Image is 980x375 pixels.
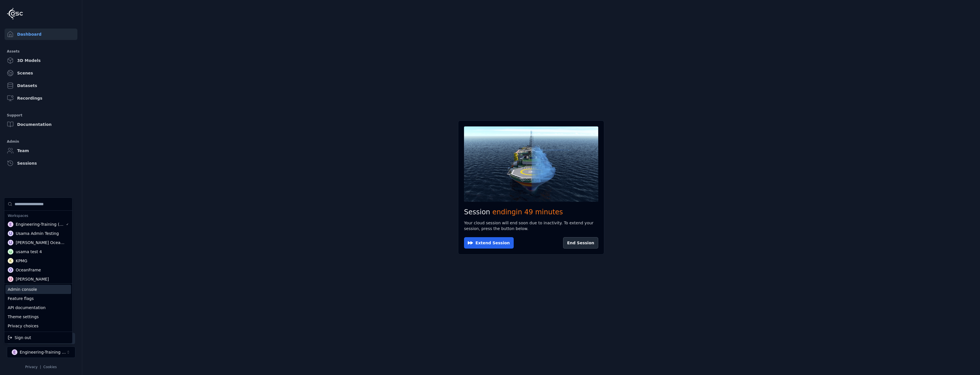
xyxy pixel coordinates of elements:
[8,221,13,227] div: E
[8,267,13,273] div: O
[5,294,71,303] div: Feature flags
[16,231,59,236] div: Usama Admin Testing
[4,332,72,343] div: Suggestions
[5,285,71,294] div: Admin console
[5,303,71,312] div: API documentation
[16,249,42,255] div: usama test 4
[16,240,65,245] div: [PERSON_NAME] OceanFrame
[8,231,13,236] div: U
[16,221,66,227] div: Engineering-Training (SSO Staging)
[4,284,72,332] div: Suggestions
[16,276,49,282] div: [PERSON_NAME]
[8,276,13,282] div: U
[16,258,27,264] div: KPMG
[8,258,13,264] div: K
[5,321,71,330] div: Privacy choices
[5,333,71,342] div: Sign out
[5,312,71,321] div: Theme settings
[4,198,72,283] div: Suggestions
[16,267,41,273] div: OceanFrame
[5,212,71,220] div: Workspaces
[8,240,13,245] div: U
[8,249,13,255] div: u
